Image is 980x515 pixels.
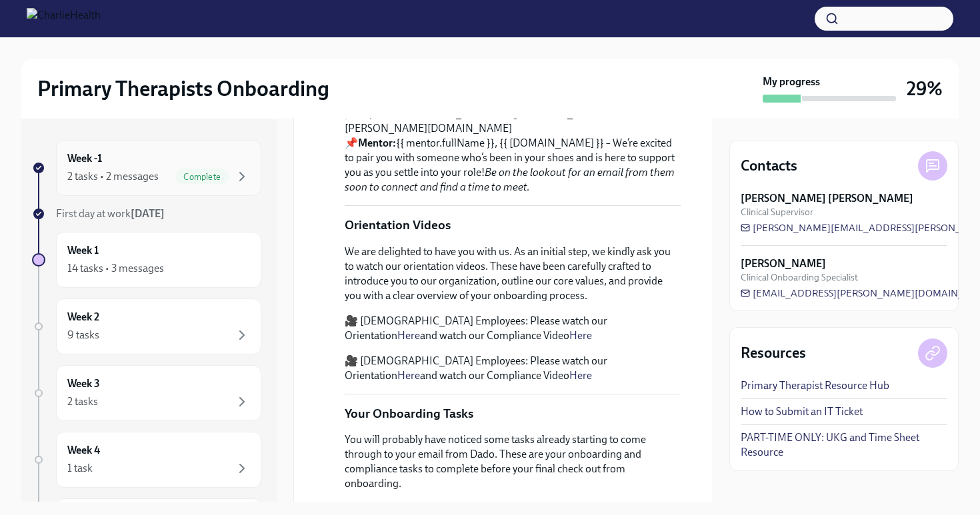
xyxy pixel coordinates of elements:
h4: Resources [741,343,806,363]
a: PART-TIME ONLY: UKG and Time Sheet Resource [741,430,947,460]
strong: Mentor: [358,137,396,149]
div: 1 task [67,461,93,476]
a: Week -12 tasks • 2 messagesComplete [32,140,261,196]
a: Here [569,329,592,342]
a: Here [397,369,420,382]
strong: [DATE] [131,207,165,220]
div: 2 tasks • 2 messages [67,169,159,184]
h4: Contacts [741,156,797,176]
p: 🎥 [DEMOGRAPHIC_DATA] Employees: Please watch our Orientation and watch our Compliance Video [345,314,681,343]
a: Week 41 task [32,432,261,488]
h3: 29% [907,77,943,101]
a: Primary Therapist Resource Hub [741,378,889,393]
img: CharlieHealth [27,8,101,29]
a: Here [397,329,420,342]
h6: Week 3 [67,376,100,391]
p: Orientation Videos [345,217,451,234]
h6: Week 1 [67,243,99,258]
span: Clinical Onboarding Specialist [741,271,858,284]
strong: My progress [763,75,820,89]
span: Complete [175,172,229,182]
div: 9 tasks [67,328,99,342]
h2: Primary Therapists Onboarding [37,75,329,102]
a: Week 32 tasks [32,365,261,421]
span: Clinical Supervisor [741,206,813,219]
strong: [PERSON_NAME] [741,257,826,271]
div: 2 tasks [67,394,98,409]
a: Week 29 tasks [32,298,261,354]
p: Your Onboarding Tasks [345,405,473,422]
strong: [PERSON_NAME] [PERSON_NAME] [741,191,913,206]
em: Be on the lookout for an email from them soon to connect and find a time to meet. [345,166,675,193]
a: Week 114 tasks • 3 messages [32,232,261,288]
span: First day at work [56,207,165,220]
div: 14 tasks • 3 messages [67,261,164,276]
h6: Week 4 [67,443,100,458]
p: We are delighted to have you with us. As an initial step, we kindly ask you to watch our orientat... [345,245,681,303]
p: 🎥 [DEMOGRAPHIC_DATA] Employees: Please watch our Orientation and watch our Compliance Video [345,354,681,383]
a: Here [569,369,592,382]
h6: Week -1 [67,151,102,166]
h6: Week 2 [67,310,99,324]
a: First day at work[DATE] [32,207,261,221]
p: You will probably have noticed some tasks already starting to come through to your email from Dad... [345,432,681,491]
a: How to Submit an IT Ticket [741,404,863,419]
